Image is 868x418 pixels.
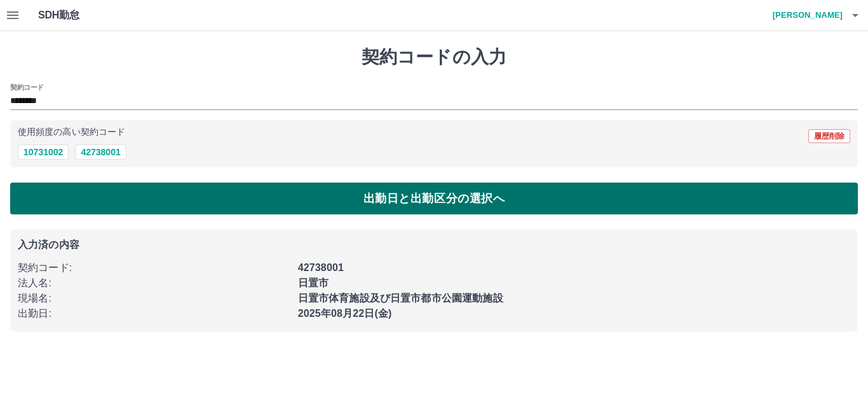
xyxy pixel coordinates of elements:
p: 法人名 : [18,275,290,291]
p: 入力済の内容 [18,240,850,250]
p: 現場名 : [18,291,290,306]
button: 10731002 [18,144,69,160]
b: 日置市 [298,277,329,288]
button: 42738001 [75,144,126,160]
b: 日置市体育施設及び日置市都市公園運動施設 [298,293,503,303]
p: 出勤日 : [18,306,290,321]
h2: 契約コード [10,82,44,92]
button: 履歴削除 [808,129,850,143]
button: 出勤日と出勤区分の選択へ [10,183,858,214]
p: 使用頻度の高い契約コード [18,128,125,137]
h1: 契約コードの入力 [10,46,858,68]
b: 2025年08月22日(金) [298,308,392,319]
b: 42738001 [298,262,344,273]
p: 契約コード : [18,260,290,275]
